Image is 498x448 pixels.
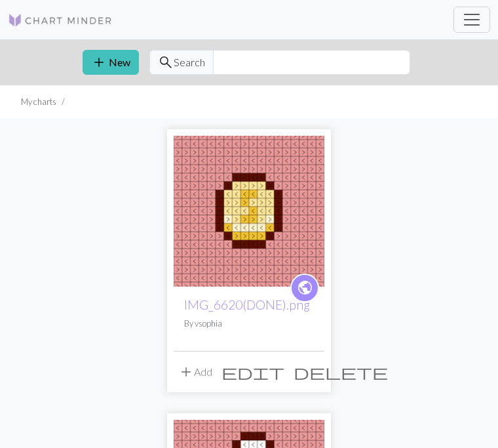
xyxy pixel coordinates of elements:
i: Edit [221,364,284,380]
span: Search [174,54,205,70]
p: By vsophia [184,317,314,330]
img: IMG_6620.png [174,136,324,287]
a: IMG_6620.png [174,203,324,216]
span: add [178,363,194,381]
span: public [297,277,313,298]
li: My charts [21,96,56,108]
button: Add [174,359,217,384]
button: Delete [289,359,393,384]
span: search [158,53,174,71]
button: New [83,50,139,75]
span: add [91,53,107,71]
img: Logo [8,12,113,28]
button: Edit [217,359,289,384]
button: Toggle navigation [453,7,490,33]
i: public [297,275,313,301]
a: public [290,274,319,302]
a: IMG_6620(DONE).png [184,297,310,312]
span: delete [294,363,388,381]
span: edit [221,363,284,381]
